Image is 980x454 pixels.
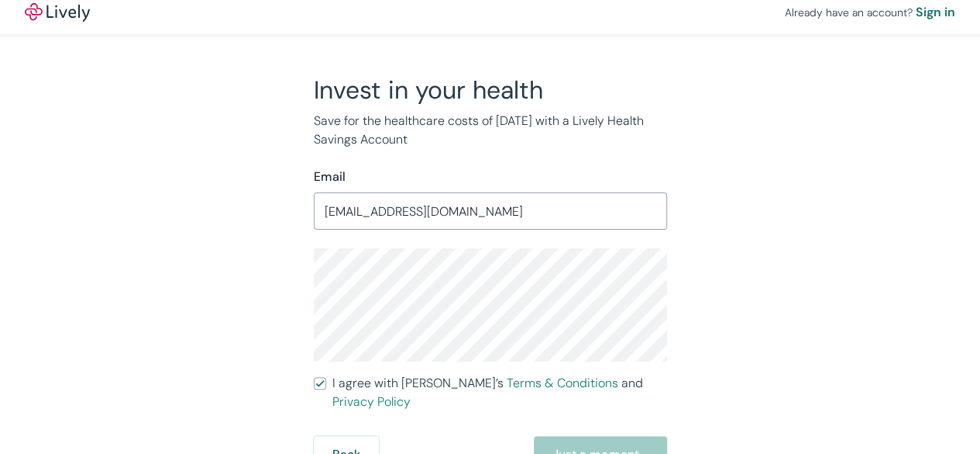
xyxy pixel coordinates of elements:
a: Terms & Conditions [507,375,618,391]
a: LivelyLively [25,3,90,22]
a: Sign in [916,3,955,22]
div: Already have an account? [785,3,955,22]
img: Lively [25,3,90,22]
span: I agree with [PERSON_NAME]’s and [332,374,667,411]
a: Privacy Policy [332,393,411,410]
h2: Invest in your health [314,75,667,106]
label: Email [314,168,346,186]
p: Save for the healthcare costs of [DATE] with a Lively Health Savings Account [314,112,667,149]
